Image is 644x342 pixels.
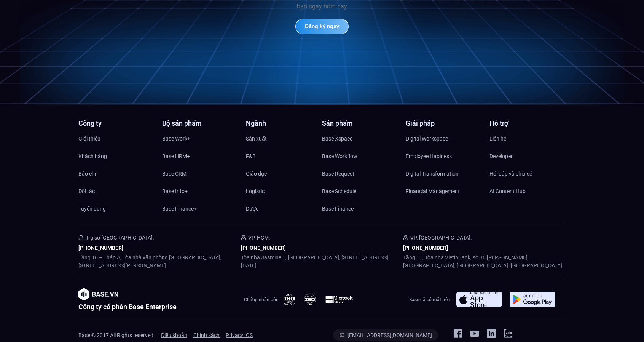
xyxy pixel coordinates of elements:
span: Base đã có mặt trên: [409,297,451,302]
a: Financial Management [406,185,482,197]
span: VP. [GEOGRAPHIC_DATA]: [410,235,472,241]
span: Dược [246,203,258,214]
a: [PHONE_NUMBER] [78,245,123,251]
span: Base CRM [162,168,187,179]
a: [PHONE_NUMBER] [241,245,286,251]
span: Base Xspace [322,133,352,144]
a: Base Work+ [162,133,238,144]
a: Giới thiệu [78,133,155,144]
p: Tầng 11, Tòa nhà VietinBank, số 36 [PERSON_NAME], [GEOGRAPHIC_DATA], [GEOGRAPHIC_DATA]. [GEOGRAPH... [403,254,566,270]
a: Logistic [246,185,322,197]
a: Base Request [322,168,398,179]
span: Đăng ký ngay [305,24,339,29]
p: Tòa nhà Jasmine 1, [GEOGRAPHIC_DATA], [STREET_ADDRESS][DATE] [241,254,403,270]
span: F&B [246,150,256,162]
a: Liên hệ [489,133,566,144]
span: [EMAIL_ADDRESS][DOMAIN_NAME] [348,332,432,338]
a: Sản xuất [246,133,322,144]
span: Hỏi đáp và chia sẻ [489,168,532,179]
span: Base Info+ [162,185,188,197]
a: Dược [246,203,322,214]
span: Tuyển dụng [78,203,106,214]
span: Sản xuất [246,133,267,144]
a: Điều khoản [161,329,187,341]
h4: Sản phẩm [322,120,398,127]
span: AI Content Hub [489,185,526,197]
span: Logistic [246,185,265,197]
h4: Ngành [246,120,322,127]
a: Base Xspace [322,133,398,144]
a: Tuyển dụng [78,203,155,214]
a: [EMAIL_ADDRESS][DOMAIN_NAME] [333,329,438,341]
a: Base Finance+ [162,203,238,214]
a: Khách hàng [78,150,155,162]
span: Employee Hapiness [406,150,452,162]
a: AI Content Hub [489,185,566,197]
h4: Giải pháp [406,120,482,127]
span: Privacy IOS [226,329,253,341]
a: Base Workflow [322,150,398,162]
span: Báo chí [78,168,96,179]
a: Base HRM+ [162,150,238,162]
span: Financial Management [406,185,460,197]
a: Employee Hapiness [406,150,482,162]
span: Liên hệ [489,133,506,144]
a: Digital Workspace [406,133,482,144]
a: Hỏi đáp và chia sẻ [489,168,566,179]
span: Base Workflow [322,150,357,162]
span: VP. HCM: [248,235,270,241]
span: Base Finance+ [162,203,197,214]
a: Đăng ký ngay [295,19,349,34]
a: Giáo dục [246,168,322,179]
span: Base © 2017 All Rights reserved [78,332,153,338]
a: Base Info+ [162,185,238,197]
span: Giáo dục [246,168,267,179]
a: [PHONE_NUMBER] [403,245,448,251]
span: Giới thiệu [78,133,100,144]
a: Đối tác [78,185,155,197]
span: Base Schedule [322,185,356,197]
a: Chính sách [193,329,220,341]
span: Trụ sở [GEOGRAPHIC_DATA]: [86,235,154,241]
a: Base Finance [322,203,398,214]
h4: Hỗ trợ [489,120,566,127]
h4: Bộ sản phẩm [162,120,238,127]
a: Base CRM [162,168,238,179]
a: Developer [489,150,566,162]
p: Tầng 16 – Tháp A, Tòa nhà văn phòng [GEOGRAPHIC_DATA], [STREET_ADDRESS][PERSON_NAME] [78,254,241,270]
span: Base Work+ [162,133,190,144]
img: image-1.png [78,288,118,300]
h2: Công ty cổ phần Base Enterprise [78,304,177,310]
span: Đối tác [78,185,95,197]
span: Base HRM+ [162,150,190,162]
a: F&B [246,150,322,162]
a: Báo chí [78,168,155,179]
span: Digital Transformation [406,168,459,179]
a: Base Schedule [322,185,398,197]
a: Digital Transformation [406,168,482,179]
span: Base Finance [322,203,354,214]
span: Developer [489,150,513,162]
h4: Công ty [78,120,155,127]
span: Base Request [322,168,354,179]
span: Chứng nhận bởi: [244,297,278,302]
span: Khách hàng [78,150,107,162]
span: Digital Workspace [406,133,448,144]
